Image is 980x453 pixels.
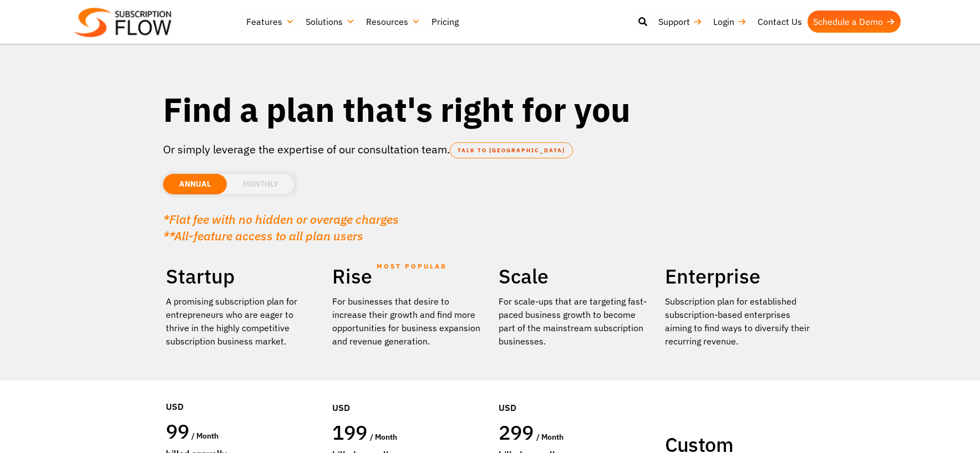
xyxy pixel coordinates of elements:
[360,11,426,33] a: Resources
[536,432,563,442] span: / month
[300,11,360,33] a: Solutions
[166,418,190,444] span: 99
[665,264,815,289] h2: Enterprise
[752,11,808,33] a: Contact Us
[450,142,573,158] a: TALK TO [GEOGRAPHIC_DATA]
[426,11,464,33] a: Pricing
[191,431,219,441] span: / month
[163,141,817,158] p: Or simply leverage the expertise of our consultation team.
[241,11,300,33] a: Features
[377,254,447,279] span: MOST POPULAR
[370,432,397,442] span: / month
[499,419,534,445] span: 299
[163,174,227,194] li: ANNUAL
[163,211,399,227] em: *Flat fee with no hidden or overage charges
[166,264,316,289] h2: Startup
[166,295,316,348] p: A promising subscription plan for entrepreneurs who are eager to thrive in the highly competitive...
[653,11,708,33] a: Support
[665,295,815,348] p: Subscription plan for established subscription-based enterprises aiming to find ways to diversify...
[808,11,901,33] a: Schedule a Demo
[163,228,363,244] em: **All-feature access to all plan users
[332,264,482,289] h2: Rise
[163,89,817,130] h1: Find a plan that's right for you
[227,174,294,194] li: MONTHLY
[499,368,648,420] div: USD
[499,295,648,348] div: For scale-ups that are targeting fast-paced business growth to become part of the mainstream subs...
[332,368,482,420] div: USD
[166,367,316,419] div: USD
[332,295,482,348] div: For businesses that desire to increase their growth and find more opportunities for business expa...
[332,419,368,445] span: 199
[708,11,752,33] a: Login
[74,8,171,37] img: Subscriptionflow
[499,264,648,289] h2: Scale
